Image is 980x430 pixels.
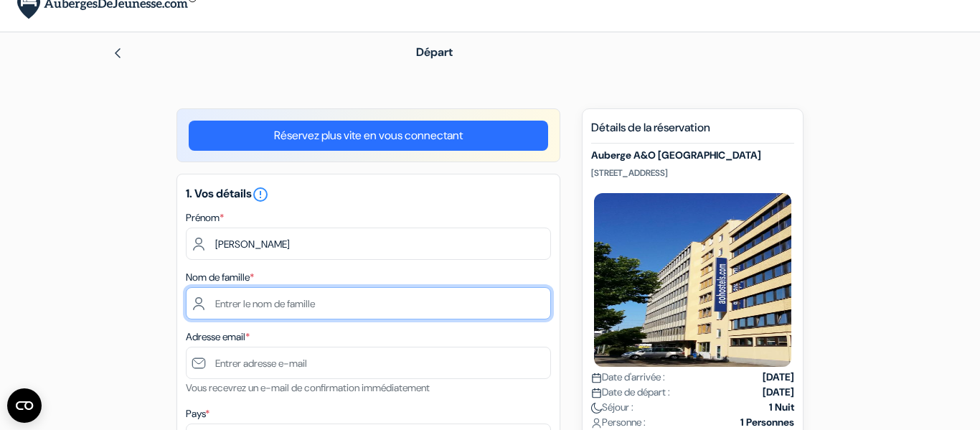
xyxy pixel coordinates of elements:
img: left_arrow.svg [112,47,123,59]
label: Prénom [186,210,224,225]
span: Personne : [591,415,646,430]
strong: 1 Nuit [769,400,794,415]
strong: [DATE] [763,370,794,385]
input: Entrer adresse e-mail [186,347,551,379]
label: Nom de famille [186,270,254,285]
strong: [DATE] [763,385,794,400]
input: Entrer le nom de famille [186,287,551,319]
span: Date d'arrivée : [591,370,665,385]
img: calendar.svg [591,388,602,398]
h5: Auberge A&O [GEOGRAPHIC_DATA] [591,149,794,162]
label: Pays [186,406,209,421]
button: Ouvrir le widget CMP [7,388,42,423]
img: user_icon.svg [591,418,602,429]
h5: Détails de la réservation [591,121,794,144]
strong: 1 Personnes [740,415,794,430]
p: [STREET_ADDRESS] [591,167,794,179]
span: Date de départ : [591,385,670,400]
a: error_outline [252,186,269,201]
span: Séjour : [591,400,633,415]
img: calendar.svg [591,373,602,383]
img: moon.svg [591,403,602,413]
i: error_outline [252,186,269,203]
small: Vous recevrez un e-mail de confirmation immédiatement [186,381,430,394]
input: Entrez votre prénom [186,228,551,260]
span: Départ [416,45,453,60]
label: Adresse email [186,329,250,345]
a: Réservez plus vite en vous connectant [189,121,548,151]
h5: 1. Vos détails [186,186,551,203]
